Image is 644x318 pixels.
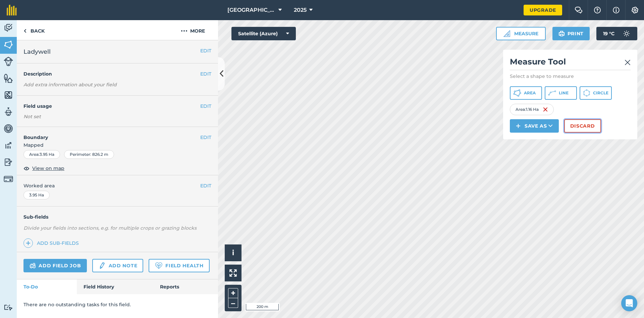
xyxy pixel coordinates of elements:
[620,27,633,40] img: svg+xml;base64,PD94bWwgdmVyc2lvbj0iMS4wIiBlbmNvZGluZz0idXRmLTgiPz4KPCEtLSBHZW5lcmF0b3I6IEFkb2JlIE...
[23,164,64,172] button: View on map
[4,107,13,117] img: svg+xml;base64,PD94bWwgdmVyc2lvbj0iMS4wIiBlbmNvZGluZz0idXRmLTgiPz4KPCEtLSBHZW5lcmF0b3I6IEFkb2JlIE...
[510,86,542,100] button: Area
[516,122,521,130] img: svg+xml;base64,PHN2ZyB4bWxucz0iaHR0cDovL3d3dy53My5vcmcvMjAwMC9zdmciIHdpZHRoPSIxNCIgaGVpZ2h0PSIyNC...
[17,127,200,141] h4: Boundary
[510,104,554,115] div: Area : 1.16 Ha
[30,262,36,270] img: svg+xml;base64,PD94bWwgdmVyc2lvbj0iMS4wIiBlbmNvZGluZz0idXRmLTgiPz4KPCEtLSBHZW5lcmF0b3I6IEFkb2JlIE...
[4,40,13,50] img: svg+xml;base64,PHN2ZyB4bWxucz0iaHR0cDovL3d3dy53My5vcmcvMjAwMC9zdmciIHdpZHRoPSI1NiIgaGVpZ2h0PSI2MC...
[4,73,13,83] img: svg+xml;base64,PHN2ZyB4bWxucz0iaHR0cDovL3d3dy53My5vcmcvMjAwMC9zdmciIHdpZHRoPSI1NiIgaGVpZ2h0PSI2MC...
[559,90,569,96] span: Line
[32,165,64,172] span: View on map
[153,279,218,294] a: Reports
[23,113,211,120] div: Not set
[225,244,241,261] button: i
[200,70,211,78] button: EDIT
[4,304,13,311] img: svg+xml;base64,PD94bWwgdmVyc2lvbj0iMS4wIiBlbmNvZGluZz0idXRmLTgiPz4KPCEtLSBHZW5lcmF0b3I6IEFkb2JlIE...
[625,58,631,66] img: svg+xml;base64,PHN2ZyB4bWxucz0iaHR0cDovL3d3dy53My5vcmcvMjAwMC9zdmciIHdpZHRoPSIyMiIgaGVpZ2h0PSIzMC...
[17,20,51,40] a: Back
[23,27,26,35] img: svg+xml;base64,PHN2ZyB4bWxucz0iaHR0cDovL3d3dy53My5vcmcvMjAwMC9zdmciIHdpZHRoPSI5IiBoZWlnaHQ9IjI0Ii...
[613,6,620,14] img: svg+xml;base64,PHN2ZyB4bWxucz0iaHR0cDovL3d3dy53My5vcmcvMjAwMC9zdmciIHdpZHRoPSIxNyIgaGVpZ2h0PSIxNy...
[228,288,238,298] button: +
[23,70,211,78] h4: Description
[17,141,218,149] span: Mapped
[4,124,13,134] img: svg+xml;base64,PD94bWwgdmVyc2lvbj0iMS4wIiBlbmNvZGluZz0idXRmLTgiPz4KPCEtLSBHZW5lcmF0b3I6IEFkb2JlIE...
[23,164,30,172] img: svg+xml;base64,PHN2ZyB4bWxucz0iaHR0cDovL3d3dy53My5vcmcvMjAwMC9zdmciIHdpZHRoPSIxOCIgaGVpZ2h0PSIyNC...
[4,140,13,150] img: svg+xml;base64,PD94bWwgdmVyc2lvbj0iMS4wIiBlbmNvZGluZz0idXRmLTgiPz4KPCEtLSBHZW5lcmF0b3I6IEFkb2JlIE...
[200,102,211,110] button: EDIT
[545,86,577,100] button: Line
[228,298,238,308] button: –
[4,90,13,100] img: svg+xml;base64,PHN2ZyB4bWxucz0iaHR0cDovL3d3dy53My5vcmcvMjAwMC9zdmciIHdpZHRoPSI1NiIgaGVpZ2h0PSI2MC...
[510,119,559,133] button: Save as
[23,47,51,56] span: Ladywell
[596,27,637,40] button: 19 °C
[200,182,211,189] button: EDIT
[168,20,218,40] button: More
[496,27,546,40] button: Measure
[524,5,562,15] a: Upgrade
[4,57,13,66] img: svg+xml;base64,PD94bWwgdmVyc2lvbj0iMS4wIiBlbmNvZGluZz0idXRmLTgiPz4KPCEtLSBHZW5lcmF0b3I6IEFkb2JlIE...
[23,82,117,88] em: Add extra information about your field
[92,259,143,272] a: Add note
[232,248,234,257] span: i
[23,102,200,110] h4: Field usage
[294,6,307,14] span: 2025
[564,119,601,133] button: Discard
[603,27,614,40] span: 19 ° C
[23,259,87,272] a: Add field job
[621,295,637,311] div: Open Intercom Messenger
[524,90,536,96] span: Area
[231,27,296,40] button: Satellite (Azure)
[23,150,60,159] div: Area : 3.95 Ha
[510,56,631,70] h2: Measure Tool
[580,86,612,100] button: Circle
[510,73,631,80] p: Select a shape to measure
[7,5,17,15] img: fieldmargin Logo
[558,30,565,38] img: svg+xml;base64,PHN2ZyB4bWxucz0iaHR0cDovL3d3dy53My5vcmcvMjAwMC9zdmciIHdpZHRoPSIxOSIgaGVpZ2h0PSIyNC...
[23,225,197,231] em: Divide your fields into sections, e.g. for multiple crops or grazing blocks
[227,6,276,14] span: [GEOGRAPHIC_DATA]
[17,213,218,221] h4: Sub-fields
[229,269,237,277] img: Four arrows, one pointing top left, one top right, one bottom right and the last bottom left
[98,262,106,270] img: svg+xml;base64,PD94bWwgdmVyc2lvbj0iMS4wIiBlbmNvZGluZz0idXRmLTgiPz4KPCEtLSBHZW5lcmF0b3I6IEFkb2JlIE...
[4,23,13,33] img: svg+xml;base64,PD94bWwgdmVyc2lvbj0iMS4wIiBlbmNvZGluZz0idXRmLTgiPz4KPCEtLSBHZW5lcmF0b3I6IEFkb2JlIE...
[181,27,187,35] img: svg+xml;base64,PHN2ZyB4bWxucz0iaHR0cDovL3d3dy53My5vcmcvMjAwMC9zdmciIHdpZHRoPSIyMCIgaGVpZ2h0PSIyNC...
[593,7,601,13] img: A question mark icon
[552,27,590,40] button: Print
[4,157,13,167] img: svg+xml;base64,PD94bWwgdmVyc2lvbj0iMS4wIiBlbmNvZGluZz0idXRmLTgiPz4KPCEtLSBHZW5lcmF0b3I6IEFkb2JlIE...
[23,301,211,308] p: There are no outstanding tasks for this field.
[149,259,209,272] a: Field Health
[23,191,50,199] div: 3.95 Ha
[17,279,77,294] a: To-Do
[26,239,31,247] img: svg+xml;base64,PHN2ZyB4bWxucz0iaHR0cDovL3d3dy53My5vcmcvMjAwMC9zdmciIHdpZHRoPSIxNCIgaGVpZ2h0PSIyNC...
[77,279,153,294] a: Field History
[503,30,510,37] img: Ruler icon
[593,90,608,96] span: Circle
[631,7,639,13] img: A cog icon
[543,105,548,113] img: svg+xml;base64,PHN2ZyB4bWxucz0iaHR0cDovL3d3dy53My5vcmcvMjAwMC9zdmciIHdpZHRoPSIxNiIgaGVpZ2h0PSIyNC...
[64,150,114,159] div: Perimeter : 826.2 m
[200,134,211,141] button: EDIT
[4,174,13,184] img: svg+xml;base64,PD94bWwgdmVyc2lvbj0iMS4wIiBlbmNvZGluZz0idXRmLTgiPz4KPCEtLSBHZW5lcmF0b3I6IEFkb2JlIE...
[200,47,211,54] button: EDIT
[23,238,82,248] a: Add sub-fields
[575,7,583,13] img: Two speech bubbles overlapping with the left bubble in the forefront
[23,182,211,189] span: Worked area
